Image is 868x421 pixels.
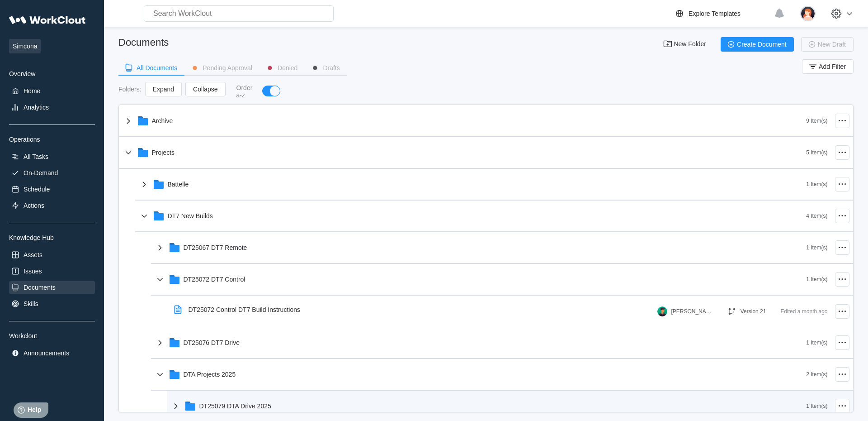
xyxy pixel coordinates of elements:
span: Expand [153,86,174,92]
span: Simcona [9,39,41,53]
div: Announcements [24,349,69,357]
button: New Folder [657,37,713,52]
div: 1 Item(s) [806,244,827,251]
div: Folders : [118,86,142,93]
a: Analytics [9,101,95,114]
button: Expand [145,82,182,96]
div: On-Demand [24,169,58,177]
div: Projects [152,149,175,156]
a: Home [9,85,95,97]
a: Assets [9,249,95,261]
a: Explore Templates [674,8,769,19]
div: Order a-z [236,84,254,99]
input: Search WorkClout [144,5,334,22]
div: Operations [9,136,95,143]
div: Archive [152,117,173,124]
div: 5 Item(s) [806,149,827,156]
div: Version 21 [741,308,766,315]
div: Workclout [9,332,95,340]
span: New Folder [674,41,706,48]
div: DT25067 DT7 Remote [184,244,247,251]
div: Explore Templates [689,10,741,17]
button: All Documents [118,61,184,75]
a: Actions [9,199,95,212]
div: [PERSON_NAME] [671,308,712,315]
div: Schedule [24,186,50,193]
a: Issues [9,265,95,277]
div: Assets [24,251,42,258]
button: New Draft [801,37,854,52]
span: Collapse [193,86,217,92]
a: Announcements [9,347,95,359]
div: Documents [24,284,56,291]
div: Home [24,87,40,95]
button: Denied [259,61,305,75]
div: Pending Approval [203,65,252,71]
a: All Tasks [9,150,95,163]
div: Analytics [24,104,49,111]
button: Add Filter [802,59,854,74]
div: 2 Item(s) [806,371,827,378]
div: Knowledge Hub [9,234,95,241]
div: 1 Item(s) [806,403,827,409]
div: Overview [9,70,95,77]
div: DT25072 DT7 Control [184,276,245,283]
div: Issues [24,268,42,275]
a: Documents [9,281,95,294]
button: Create Document [721,37,794,52]
div: Actions [24,202,44,209]
div: All Documents [137,65,177,71]
div: 4 Item(s) [806,213,827,219]
div: DT25072 Control DT7 Build Instructions [189,306,300,313]
div: Battelle [168,181,189,188]
div: 1 Item(s) [806,181,827,187]
div: 1 Item(s) [806,276,827,282]
a: On-Demand [9,167,95,179]
div: DT7 New Builds [168,212,213,220]
div: DTA Projects 2025 [184,371,236,378]
span: New Draft [818,41,846,48]
a: Skills [9,297,95,310]
span: Add Filter [819,63,846,70]
button: Collapse [185,82,225,96]
div: Documents [118,37,169,48]
div: 1 Item(s) [806,340,827,346]
button: Pending Approval [184,61,259,75]
span: Create Document [737,41,787,48]
a: Schedule [9,183,95,196]
div: Denied [278,65,297,71]
div: Skills [24,300,38,307]
div: DT25079 DTA Drive 2025 [199,402,271,410]
img: user-2.png [800,6,816,21]
div: Edited a month ago [780,306,827,317]
img: user.png [657,306,667,316]
div: Drafts [323,65,340,71]
div: All Tasks [24,153,48,160]
div: DT25076 DT7 Drive [184,339,240,346]
button: Drafts [305,61,347,75]
div: 9 Item(s) [806,118,827,124]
